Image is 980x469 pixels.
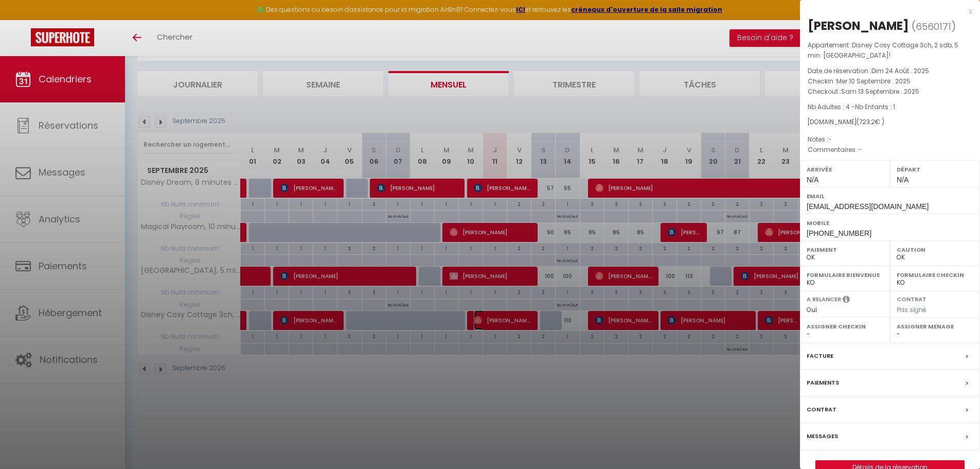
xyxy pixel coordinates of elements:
[897,295,926,302] label: Contrat
[855,102,895,111] span: Nb Enfants : 1
[807,176,818,184] span: N/A
[916,20,951,33] span: 6560171
[807,351,833,361] label: Facture
[808,40,972,61] p: Appartement :
[897,176,908,184] span: N/A
[808,41,958,60] span: Disney Cosy Cottage 3ch, 2 sdb, 5 min. [GEOGRAPHIC_DATA]!
[828,135,832,144] span: -
[897,321,973,332] label: Assigner Menage
[8,4,39,35] button: Ouvrir le widget de chat LiveChat
[808,18,909,34] div: [PERSON_NAME]
[912,19,956,33] span: ( )
[836,77,911,85] span: Mer 10 Septembre . 2025
[857,117,884,126] span: ( € )
[807,218,973,228] label: Mobile
[808,76,972,86] p: Checkin :
[808,86,972,97] p: Checkout :
[897,245,973,255] label: Caution
[871,66,929,75] span: Dim 24 Août . 2025
[807,321,883,332] label: Assigner Checkin
[859,117,875,126] span: 723.2
[807,202,929,211] span: [EMAIL_ADDRESS][DOMAIN_NAME]
[807,270,883,280] label: Formulaire Bienvenue
[841,87,919,96] span: Sam 13 Septembre . 2025
[897,305,926,314] span: Pas signé
[808,102,895,111] span: Nb Adultes : 4 -
[808,117,972,127] div: [DOMAIN_NAME]
[807,431,838,442] label: Messages
[807,404,836,415] label: Contrat
[808,145,972,155] p: Commentaires :
[807,229,871,237] span: [PHONE_NUMBER]
[807,295,841,304] label: A relancer
[807,191,973,201] label: Email
[897,270,973,280] label: Formulaire Checkin
[800,5,972,18] div: x
[808,66,972,76] p: Date de réservation :
[807,377,839,388] label: Paiements
[936,423,972,461] iframe: Chat
[859,145,862,154] span: -
[808,134,972,145] p: Notes :
[807,245,883,255] label: Paiement
[897,164,973,175] label: Départ
[843,295,850,306] i: Sélectionner OUI si vous souhaiter envoyer les séquences de messages post-checkout
[807,164,883,175] label: Arrivée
